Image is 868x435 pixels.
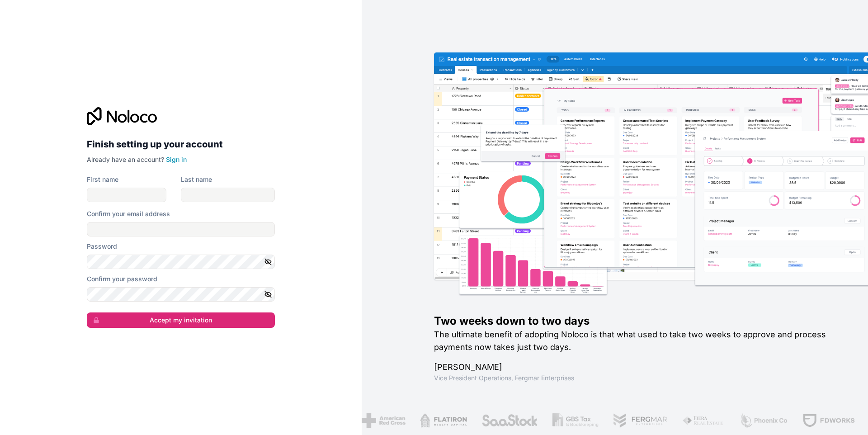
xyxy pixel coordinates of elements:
h1: Vice President Operations , Fergmar Enterprises [434,374,839,383]
input: family-name [181,188,275,202]
input: given-name [87,188,166,202]
h1: Two weeks down to two days [434,314,839,328]
input: Confirm password [87,287,275,302]
label: Confirm your email address [87,209,170,218]
img: /assets/fdworks-Bi04fVtw.png [802,413,854,428]
label: Confirm your password [87,274,157,284]
a: Sign in [166,156,187,163]
label: First name [87,175,118,184]
input: Password [87,255,275,269]
h1: [PERSON_NAME] [434,361,839,374]
img: /assets/fiera-fwj2N5v4.png [682,413,724,428]
h2: The ultimate benefit of adopting Noloco is that what used to take two weeks to approve and proces... [434,328,839,354]
img: /assets/phoenix-BREaitsQ.png [739,413,788,428]
img: /assets/gbstax-C-GtDUiK.png [552,413,598,428]
img: /assets/saastock-C6Zbiodz.png [481,413,538,428]
h2: Finish setting up your account [87,136,275,152]
input: Email address [87,222,275,236]
span: Already have an account? [87,156,164,163]
img: /assets/fergmar-CudnrXN5.png [612,413,667,428]
label: Last name [181,175,212,184]
img: /assets/flatiron-C8eUkumj.png [420,413,466,428]
label: Password [87,242,117,251]
button: Accept my invitation [87,312,275,328]
img: /assets/american-red-cross-BAupjrZR.png [361,413,405,428]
